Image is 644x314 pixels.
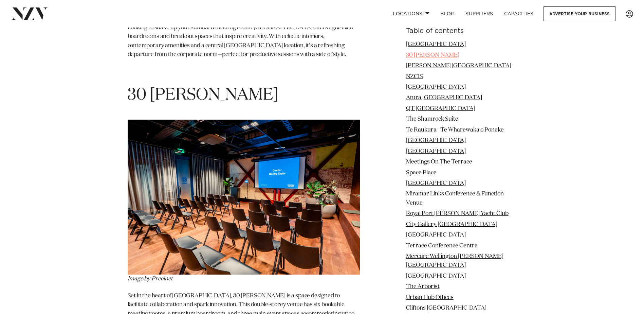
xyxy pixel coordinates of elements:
[544,6,615,21] a: Advertise your business
[387,6,435,21] a: Locations
[406,116,458,122] a: The Shamrock Suite
[406,84,466,90] a: [GEOGRAPHIC_DATA]
[406,138,466,143] a: [GEOGRAPHIC_DATA]
[406,170,437,175] a: Space Place
[406,243,478,248] a: Terrace Conference Centre
[406,41,466,47] a: [GEOGRAPHIC_DATA]
[406,106,475,111] a: QT [GEOGRAPHIC_DATA]
[406,63,511,69] a: [PERSON_NAME][GEOGRAPHIC_DATA]
[499,6,539,21] a: Capacities
[406,305,486,311] a: Cliftons [GEOGRAPHIC_DATA]
[406,191,504,206] a: Miramar Links Conference & Function Venue
[406,159,472,165] a: Meetings On The Terrace
[406,95,482,101] a: Atura [GEOGRAPHIC_DATA]
[406,180,466,186] a: [GEOGRAPHIC_DATA]
[406,295,454,300] a: Urban Hub Offices
[406,73,423,79] a: NZCIS
[406,127,504,133] a: Te Raukura - Te Wharewaka o Poneke
[128,276,173,282] em: Image by Precinct
[406,273,466,279] a: [GEOGRAPHIC_DATA]
[406,284,440,290] a: The Arborist
[406,52,459,58] a: 30 [PERSON_NAME]
[406,254,503,268] a: Mercure Wellington [PERSON_NAME][GEOGRAPHIC_DATA]
[406,28,517,35] h6: Table of contents
[406,211,509,216] a: Royal Port [PERSON_NAME] Yacht Club
[406,148,466,154] a: [GEOGRAPHIC_DATA]
[406,221,497,227] a: City Gallery [GEOGRAPHIC_DATA]
[128,25,354,57] span: Looking to shake up your standard meeting room? [GEOGRAPHIC_DATA] offers light-filled boardrooms ...
[11,7,48,20] img: nzv-logo.png
[435,6,460,21] a: BLOG
[460,6,498,21] a: SUPPLIERS
[128,85,360,106] h1: 30 [PERSON_NAME]
[406,232,466,238] a: [GEOGRAPHIC_DATA]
